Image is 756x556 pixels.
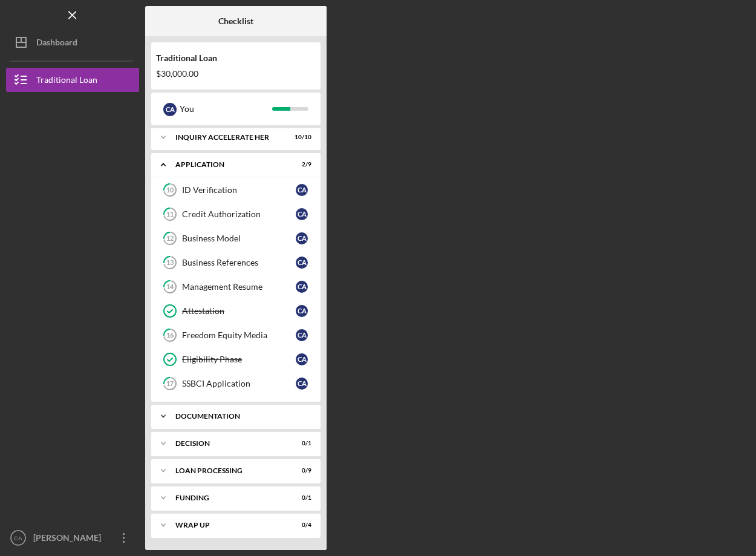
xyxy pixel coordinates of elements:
div: Management Resume [182,282,296,292]
div: ID Verification [182,185,296,195]
div: C A [296,353,308,365]
div: C A [163,103,177,116]
a: AttestationCA [157,299,314,323]
a: 12Business ModelCA [157,226,314,250]
div: $30,000.00 [156,69,316,79]
div: Eligibility Phase [182,355,296,364]
b: Checklist [218,16,253,26]
tspan: 13 [166,259,174,267]
tspan: 16 [166,332,174,339]
div: C A [296,305,308,317]
a: 17SSBCI ApplicationCA [157,371,314,396]
button: CA[PERSON_NAME] [6,526,139,550]
a: Eligibility PhaseCA [157,347,314,371]
button: Dashboard [6,30,139,54]
div: C A [296,184,308,196]
div: Traditional Loan [156,53,316,63]
div: Freedom Equity Media [182,330,296,340]
div: Traditional Loan [36,68,97,95]
div: Decision [175,440,281,447]
div: Funding [175,494,281,502]
a: 10ID VerificationCA [157,178,314,202]
a: 11Credit AuthorizationCA [157,202,314,226]
div: Attestation [182,306,296,316]
div: 2 / 9 [290,161,311,168]
div: Credit Authorization [182,209,296,219]
a: 13Business ReferencesCA [157,250,314,275]
div: Application [175,161,281,168]
div: C A [296,257,308,269]
div: Wrap up [175,522,281,529]
div: Inquiry Accelerate Her [175,134,281,141]
div: Business Model [182,234,296,243]
button: Traditional Loan [6,68,139,92]
div: 10 / 10 [290,134,311,141]
tspan: 11 [166,211,174,218]
div: You [180,99,272,119]
a: 16Freedom Equity MediaCA [157,323,314,347]
div: Business References [182,258,296,267]
tspan: 10 [166,186,174,194]
tspan: 17 [166,380,174,388]
div: 0 / 9 [290,467,311,474]
div: Dashboard [36,30,77,57]
div: C A [296,378,308,390]
div: Loan Processing [175,467,281,474]
div: Documentation [175,413,305,420]
tspan: 14 [166,283,174,291]
div: SSBCI Application [182,379,296,388]
div: C A [296,232,308,244]
div: C A [296,208,308,220]
a: 14Management ResumeCA [157,275,314,299]
div: C A [296,281,308,293]
tspan: 12 [166,235,174,243]
div: [PERSON_NAME] [30,526,109,553]
text: CA [14,535,22,541]
div: C A [296,329,308,341]
div: 0 / 1 [290,494,311,502]
div: 0 / 1 [290,440,311,447]
div: 0 / 4 [290,522,311,529]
